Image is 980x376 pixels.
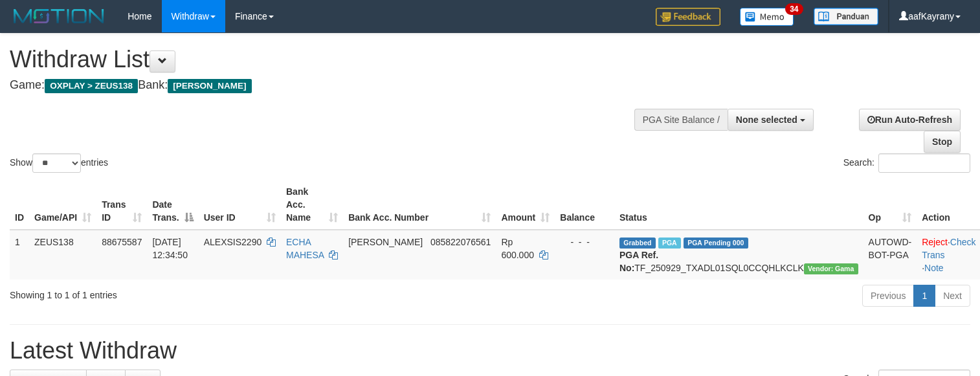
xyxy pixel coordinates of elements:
[102,237,142,247] span: 88675587
[348,237,423,247] span: [PERSON_NAME]
[785,3,803,15] span: 34
[10,153,108,173] label: Show entries
[204,237,262,247] span: ALEXSIS2290
[804,263,858,274] span: Vendor URL: https://trx31.1velocity.biz
[281,180,343,230] th: Bank Acc. Name: activate to sort column ascending
[922,237,948,247] a: Reject
[45,79,138,93] span: OXPLAY > ZEUS138
[168,79,251,93] span: [PERSON_NAME]
[814,8,878,25] img: panduan.png
[863,230,917,280] td: AUTOWD-BOT-PGA
[656,8,720,26] img: Feedback.jpg
[862,285,914,307] a: Previous
[614,180,863,230] th: Status
[736,115,797,125] span: None selected
[913,285,935,307] a: 1
[878,153,970,173] input: Search:
[152,237,188,260] span: [DATE] 12:34:50
[863,180,917,230] th: Op: activate to sort column ascending
[859,109,961,131] a: Run Auto-Refresh
[924,263,944,273] a: Note
[10,283,399,302] div: Showing 1 to 1 of 1 entries
[10,338,970,364] h1: Latest Withdraw
[614,230,863,280] td: TF_250929_TXADL01SQL0CCQHLKCLK
[560,236,609,249] div: - - -
[924,131,961,153] a: Stop
[10,47,640,72] h1: Withdraw List
[29,180,96,230] th: Game/API: activate to sort column ascending
[286,237,324,260] a: ECHA MAHESA
[740,8,794,26] img: Button%20Memo.svg
[684,238,748,249] span: PGA Pending
[32,153,81,173] select: Showentries
[658,238,681,249] span: Marked by aafpengsreynich
[147,180,198,230] th: Date Trans.: activate to sort column descending
[496,180,555,230] th: Amount: activate to sort column ascending
[728,109,814,131] button: None selected
[10,230,29,280] td: 1
[922,237,975,260] a: Check Trans
[10,180,29,230] th: ID
[555,180,614,230] th: Balance
[199,180,281,230] th: User ID: activate to sort column ascending
[634,109,728,131] div: PGA Site Balance /
[619,238,656,249] span: Grabbed
[501,237,534,260] span: Rp 600.000
[430,237,491,247] span: Copy 085822076561 to clipboard
[96,180,147,230] th: Trans ID: activate to sort column ascending
[29,230,96,280] td: ZEUS138
[935,285,970,307] a: Next
[343,180,496,230] th: Bank Acc. Number: activate to sort column ascending
[619,250,658,273] b: PGA Ref. No:
[843,153,970,173] label: Search:
[10,79,640,92] h4: Game: Bank:
[10,6,108,26] img: MOTION_logo.png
